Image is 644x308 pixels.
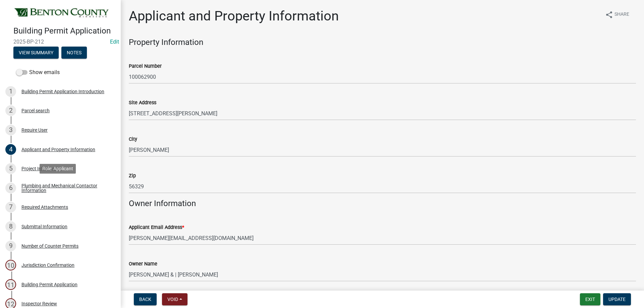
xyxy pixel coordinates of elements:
label: Site Address [129,101,156,105]
wm-modal-confirm: Notes [61,50,87,56]
div: 9 [5,241,16,251]
wm-modal-confirm: Summary [13,50,59,56]
h4: Owner Information [129,199,636,208]
div: Number of Counter Permits [21,244,78,248]
span: 2025-BP-212 [13,39,107,45]
div: Building Permit Application [21,282,77,287]
div: 6 [5,183,16,193]
div: 10 [5,260,16,270]
label: Parcel Number [129,64,162,69]
div: 11 [5,279,16,290]
div: Jurisdiction Confirmation [21,263,74,267]
div: Building Permit Application Introduction [21,89,104,94]
div: 3 [5,125,16,135]
img: Benton County, Minnesota [13,7,110,19]
button: Update [603,293,631,305]
h4: Property Information [129,38,636,47]
div: Plumbing and Mechanical Contactor Information [21,183,110,193]
h4: Building Permit Application [13,26,115,36]
button: Exit [580,293,600,305]
label: Applicant Email Address [129,225,184,230]
label: Owner Name [129,262,157,266]
div: 2 [5,105,16,116]
div: Required Attachments [21,205,68,209]
span: Void [167,297,178,302]
span: Update [608,297,626,302]
button: Back [134,293,157,305]
div: Parcel search [21,108,50,113]
div: 7 [5,202,16,212]
span: Back [139,297,151,302]
div: 8 [5,221,16,232]
div: Applicant and Property Information [21,147,95,152]
div: 4 [5,144,16,155]
div: Submittal Information [21,224,67,229]
button: Void [162,293,187,305]
button: View Summary [13,47,59,59]
span: Share [614,11,629,19]
button: shareShare [600,8,635,21]
div: Project Information [21,166,62,171]
label: Zip [129,174,136,178]
div: 1 [5,86,16,97]
div: Inspector Review [21,301,57,306]
div: Role: Applicant [40,164,76,174]
a: Edit [110,39,119,45]
h1: Applicant and Property Information [129,8,339,24]
div: Require User [21,128,48,132]
label: Show emails [16,68,60,76]
wm-modal-confirm: Edit Application Number [110,39,119,45]
label: City [129,137,137,142]
button: Notes [61,47,87,59]
i: share [605,11,613,19]
div: 5 [5,163,16,174]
